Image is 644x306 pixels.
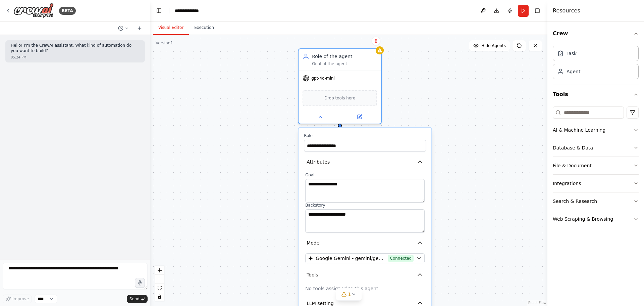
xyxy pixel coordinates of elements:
[388,255,414,262] span: Connected
[307,271,318,278] span: Tools
[533,6,542,15] button: Hide right sidebar
[316,255,385,262] span: Google Gemini - gemini/gemini-2.0-flash-001 (Gemini Model)
[189,21,219,35] button: Execution
[155,292,164,301] button: toggle interactivity
[304,269,426,281] button: Tools
[553,192,639,210] button: Search & Research
[307,159,330,165] span: Attributes
[553,175,639,192] button: Integrations
[127,295,148,303] button: Send
[336,288,362,301] button: 1
[11,43,140,53] p: Hello! I'm the CrewAI assistant. What kind of automation do you want to build?
[307,239,321,246] span: Model
[304,133,426,138] label: Role
[348,291,351,298] span: 1
[129,296,140,302] span: Send
[553,104,639,233] div: Tools
[153,21,189,35] button: Visual Editor
[305,253,425,263] button: Google Gemini - gemini/gemini-2.0-flash-001 (Gemini Model)Connected
[481,43,506,48] span: Hide Agents
[528,301,546,305] a: React Flow attribution
[553,139,639,157] button: Database & Data
[567,68,580,75] div: Agent
[553,43,639,85] div: Crew
[155,266,164,301] div: React Flow controls
[12,296,29,302] span: Improve
[304,156,426,168] button: Attributes
[155,275,164,283] button: zoom out
[553,210,639,228] button: Web Scraping & Browsing
[175,7,199,14] nav: breadcrumb
[340,113,378,121] button: Open in side panel
[553,121,639,139] button: AI & Machine Learning
[59,7,76,15] div: BETA
[311,76,335,81] span: gpt-4o-mini
[3,295,32,303] button: Improve
[553,157,639,174] button: File & Document
[304,237,426,249] button: Model
[305,285,425,292] p: No tools assigned to this agent.
[11,55,140,60] div: 05:24 PM
[115,24,131,32] button: Switch to previous chat
[155,266,164,275] button: zoom in
[155,283,164,292] button: fit view
[135,278,145,288] button: Click to speak your automation idea
[305,203,425,208] label: Backstory
[154,6,164,15] button: Hide left sidebar
[134,24,145,32] button: Start a new chat
[553,7,580,15] h4: Resources
[372,37,380,45] button: Delete node
[469,40,510,51] button: Hide Agents
[13,3,54,18] img: Logo
[156,40,173,46] div: Version 1
[298,48,382,124] div: Role of the agentGoal of the agentgpt-4o-miniDrop tools hereRoleAttributesGoal**** **** **** **Ba...
[324,95,356,101] span: Drop tools here
[312,61,377,67] div: Goal of the agent
[567,50,577,57] div: Task
[553,24,639,43] button: Crew
[553,85,639,104] button: Tools
[312,53,377,60] div: Role of the agent
[305,172,425,178] label: Goal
